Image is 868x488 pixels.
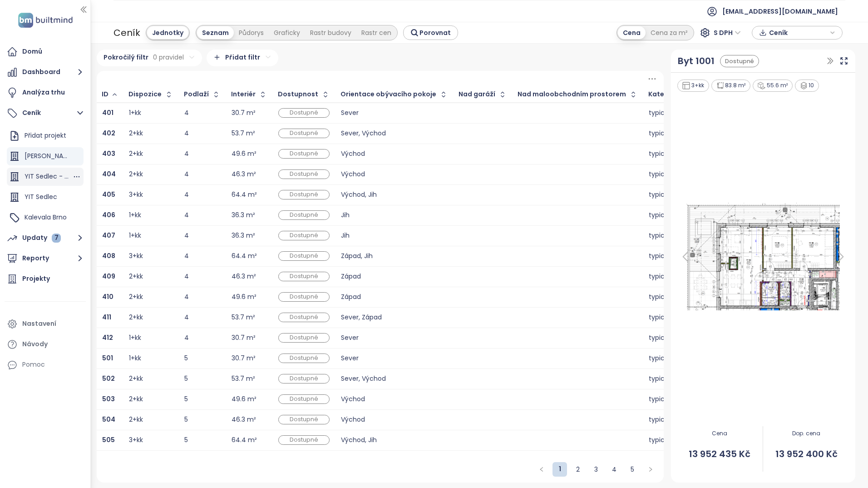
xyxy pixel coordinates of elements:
b: 411 [102,313,111,322]
div: Jednotky [147,26,188,39]
div: Východ [341,396,448,402]
b: 405 [102,190,115,199]
div: Východ [341,171,448,177]
div: Orientace obývacího pokoje [340,91,436,97]
div: Nastavení [22,318,56,329]
a: 405 [102,192,115,198]
li: 3 [589,462,603,477]
div: typický [649,212,693,218]
div: Domů [22,46,42,57]
li: Následující strana [643,462,658,477]
div: 64.4 m² [232,192,257,198]
div: Západ [341,294,448,300]
div: 2+kk [129,314,143,320]
div: typický [649,171,693,177]
a: 503 [102,396,115,402]
b: 403 [102,149,115,158]
b: 505 [102,435,115,444]
div: Nad maloobchodním prostorem [518,91,626,97]
div: 4 [184,212,220,218]
div: 3+kk [129,437,143,443]
div: 30.7 m² [232,110,256,116]
div: typický [649,192,693,198]
div: Dostupné [278,169,330,179]
span: Ceník [769,26,828,40]
div: 36.3 m² [232,233,255,239]
div: 1+kk [129,212,141,218]
div: 7 [52,234,61,243]
a: 411 [102,314,111,320]
div: 2+kk [129,417,143,423]
div: Kategorie [648,91,682,97]
div: Byt 1001 [678,54,715,68]
b: 401 [102,108,113,117]
a: 407 [102,233,115,239]
div: Sever [341,335,448,341]
div: YIT Sedlec [7,188,84,206]
div: 4 [184,294,220,300]
div: 2+kk [129,376,143,382]
div: button [757,26,838,40]
div: typický [649,335,693,341]
div: Západ, Jih [341,253,448,259]
div: Jih [341,212,448,218]
div: 1+kk [129,335,141,341]
a: 401 [102,110,113,116]
div: 4 [184,274,220,279]
a: 502 [102,376,115,382]
div: [PERSON_NAME] [7,147,84,165]
span: [PERSON_NAME] [25,151,74,160]
div: 4 [184,171,220,177]
b: 407 [102,231,115,240]
li: 4 [607,462,621,477]
div: 83.8 m² [711,80,751,92]
div: typický [649,376,693,382]
div: Rastr budovy [305,26,356,39]
li: 1 [552,462,567,477]
div: Projekty [22,273,50,284]
div: typický [649,417,693,423]
div: Dispozice [128,91,162,97]
div: 5 [184,376,220,382]
div: Sever [341,110,448,116]
div: Přidat projekt [25,130,66,141]
div: Dostupné [278,313,330,322]
div: Dostupné [278,333,330,343]
div: Podlaží [184,91,209,97]
div: Dostupné [278,292,330,302]
div: 36.3 m² [232,212,255,218]
div: Jih [341,233,448,239]
div: 1+kk [129,233,141,239]
div: 3+kk [677,80,709,92]
a: 409 [102,274,115,279]
a: Návody [5,335,86,354]
div: YIT Sedlec - 6/2026 [7,168,84,186]
span: 13 952 400 Kč [763,447,849,461]
div: Dostupné [278,231,330,240]
div: typický [649,437,693,443]
b: 502 [102,374,115,383]
a: 402 [102,130,115,136]
div: 4 [184,253,220,259]
div: 2+kk [129,294,143,300]
div: typický [649,396,693,402]
div: Návody [22,339,48,350]
b: 409 [102,272,115,281]
a: 412 [102,335,113,341]
div: 46.3 m² [232,171,256,177]
div: typický [649,314,693,320]
a: 404 [102,171,116,177]
span: right [648,467,653,472]
div: Sever [341,355,448,361]
div: Dostupné [278,394,330,404]
div: Přidat filtr [207,50,278,66]
a: 406 [102,212,115,218]
div: Půdorys [234,26,269,39]
a: 3 [589,463,603,476]
div: Seznam [197,26,234,39]
div: 64.4 m² [232,437,257,443]
div: Analýza trhu [22,87,65,98]
div: Sever, Východ [341,130,448,136]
